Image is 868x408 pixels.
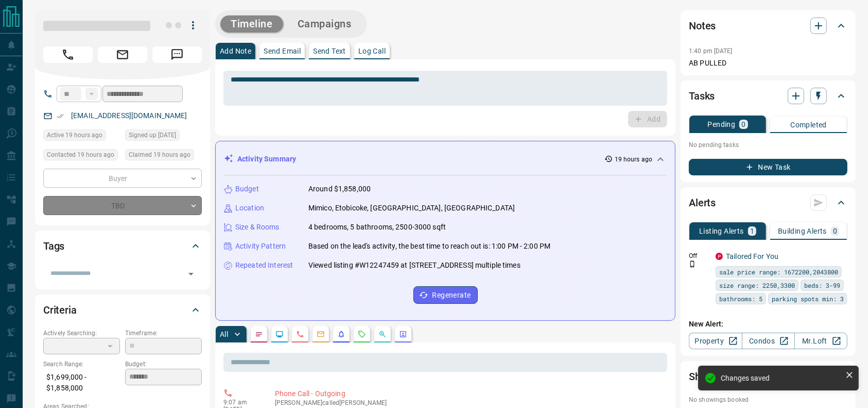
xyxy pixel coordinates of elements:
button: New Task [689,159,847,175]
span: Active 19 hours ago [47,130,102,140]
a: [EMAIL_ADDRESS][DOMAIN_NAME] [71,111,187,120]
div: Alerts [689,190,847,215]
div: Showings [689,364,847,389]
span: Call [43,46,93,63]
span: Contacted 19 hours ago [47,150,114,160]
div: Tue Aug 12 2025 [125,149,202,164]
svg: Agent Actions [399,330,407,338]
p: 1 [750,227,754,235]
button: Regenerate [413,286,478,304]
a: Property [689,333,742,349]
p: Add Note [220,47,251,55]
span: sale price range: 1672200,2043800 [719,267,838,277]
svg: Requests [358,330,366,338]
span: beds: 3-99 [804,280,840,290]
span: Claimed 19 hours ago [129,150,190,160]
p: New Alert: [689,319,847,330]
p: Building Alerts [778,227,827,235]
div: Tue Aug 12 2025 [43,149,120,164]
span: Email [98,46,147,63]
svg: Notes [255,330,263,338]
svg: Calls [296,330,304,338]
p: Budget [235,184,259,194]
p: Budget: [125,360,202,369]
button: Campaigns [287,15,362,32]
span: parking spots min: 3 [772,293,844,304]
p: Repeated Interest [235,260,293,271]
p: Size & Rooms [235,222,280,233]
div: Tags [43,234,202,258]
button: Open [184,267,198,281]
p: Listing Alerts [699,227,744,235]
p: 0 [833,227,837,235]
div: Activity Summary19 hours ago [224,150,667,169]
h2: Tags [43,238,64,254]
p: Based on the lead's activity, the best time to reach out is: 1:00 PM - 2:00 PM [308,241,550,252]
span: size range: 2250,3300 [719,280,795,290]
div: Notes [689,13,847,38]
span: bathrooms: 5 [719,293,762,304]
svg: Listing Alerts [337,330,345,338]
p: Activity Pattern [235,241,286,252]
p: Pending [708,121,736,128]
h2: Tasks [689,88,715,104]
p: Search Range: [43,360,120,369]
p: Activity Summary [237,154,296,165]
p: No showings booked [689,395,847,404]
div: TBD [43,196,202,215]
p: $1,699,000 - $1,858,000 [43,369,120,397]
svg: Opportunities [378,330,387,338]
h2: Showings [689,368,733,385]
p: Send Email [264,47,301,55]
p: Mimico, Etobicoke, [GEOGRAPHIC_DATA], [GEOGRAPHIC_DATA] [308,203,515,214]
a: Tailored For You [726,252,778,260]
div: Changes saved [721,374,841,382]
p: Phone Call - Outgoing [275,388,663,399]
svg: Emails [317,330,325,338]
p: Actively Searching: [43,329,120,338]
p: Log Call [358,47,386,55]
span: Signed up [DATE] [129,130,176,140]
p: 1:40 pm [DATE] [689,47,733,55]
p: No pending tasks [689,137,847,153]
p: Timeframe: [125,329,202,338]
div: Fri Feb 19 2016 [125,129,202,144]
h2: Criteria [43,302,77,318]
div: Tasks [689,84,847,108]
p: Viewed listing #W12247459 at [STREET_ADDRESS] multiple times [308,260,520,271]
textarea: To enrich screen reader interactions, please activate Accessibility in Grammarly extension settings [231,75,660,102]
p: 4 bedrooms, 5 bathrooms, 2500-3000 sqft [308,222,446,233]
p: 9:07 am [223,399,259,406]
p: AB PULLED [689,58,847,69]
div: Buyer [43,169,202,188]
svg: Email Verified [57,112,64,120]
p: Completed [790,121,827,128]
h2: Notes [689,18,716,34]
a: Mr.Loft [794,333,847,349]
h2: Alerts [689,194,716,211]
p: 0 [741,121,745,128]
svg: Lead Browsing Activity [275,330,284,338]
div: property.ca [716,253,723,260]
p: Location [235,203,264,214]
div: Tue Aug 12 2025 [43,129,120,144]
p: Around $1,858,000 [308,184,371,194]
p: [PERSON_NAME] called [PERSON_NAME] [275,399,663,406]
button: Timeline [220,15,283,32]
span: Message [152,46,202,63]
div: Criteria [43,298,202,322]
p: Off [689,251,709,260]
a: Condos [742,333,795,349]
p: 19 hours ago [615,155,652,164]
p: Send Text [313,47,346,55]
p: All [220,331,228,338]
svg: Push Notification Only [689,260,696,268]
